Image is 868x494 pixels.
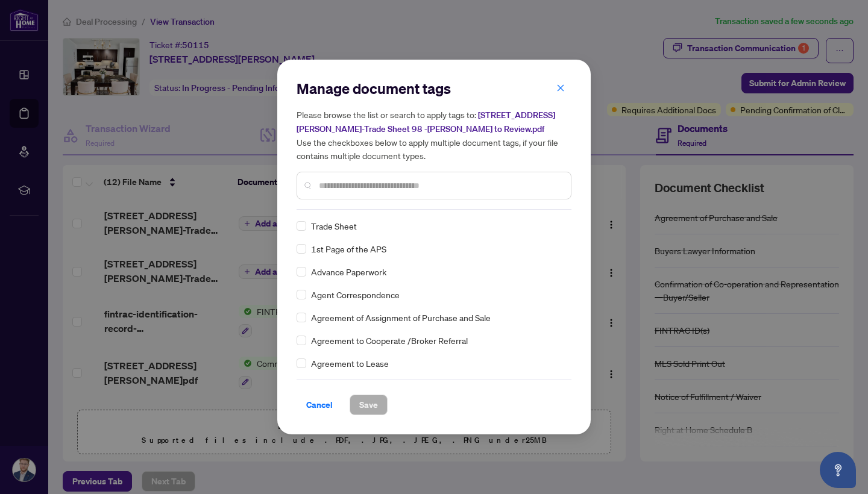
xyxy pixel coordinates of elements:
[820,452,856,488] button: Open asap
[297,79,571,98] h2: Manage document tags
[297,395,342,415] button: Cancel
[297,108,571,162] h5: Please browse the list or search to apply tags to: Use the checkboxes below to apply multiple doc...
[311,311,491,324] span: Agreement of Assignment of Purchase and Sale
[311,334,468,347] span: Agreement to Cooperate /Broker Referral
[306,395,333,414] span: Cancel
[311,242,386,255] span: 1st Page of the APS
[311,265,386,278] span: Advance Paperwork
[311,288,400,301] span: Agent Correspondence
[311,219,357,233] span: Trade Sheet
[350,395,388,415] button: Save
[311,357,389,370] span: Agreement to Lease
[556,84,565,92] span: close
